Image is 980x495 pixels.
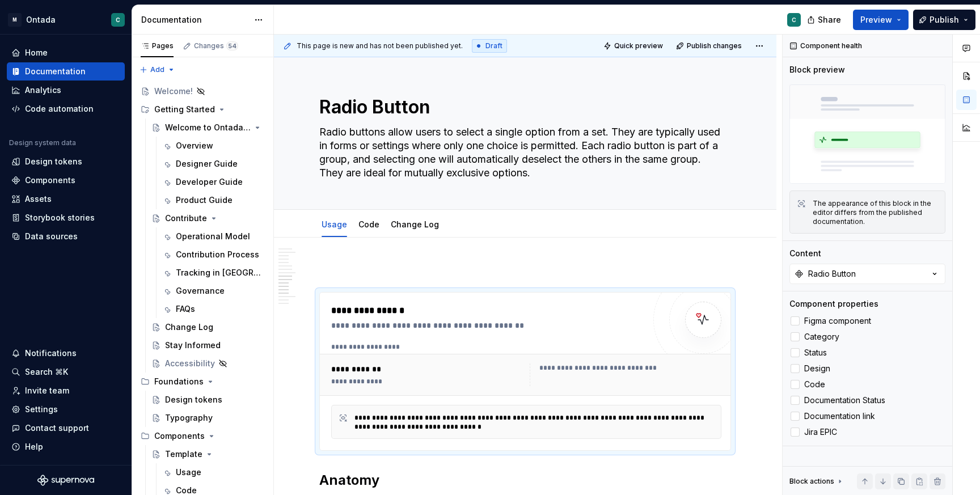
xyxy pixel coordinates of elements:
[154,104,215,115] div: Getting Started
[804,316,871,325] span: Figma component
[158,227,269,246] a: Operational Model
[25,231,78,242] div: Data sources
[176,285,225,297] div: Governance
[7,419,125,437] button: Contact support
[317,123,729,182] textarea: Radio buttons allow users to select a single option from a set. They are typically used in forms ...
[136,62,179,78] button: Add
[147,318,269,336] a: Change Log
[154,86,193,97] div: Welcome!
[614,41,663,50] span: Quick preview
[7,438,125,456] button: Help
[7,190,125,208] a: Assets
[913,10,975,30] button: Publish
[358,219,379,229] a: Code
[8,13,22,27] div: M
[789,264,945,284] button: Radio Button
[147,119,269,137] a: Welcome to Ontada Design System
[158,191,269,209] a: Product Guide
[7,44,125,62] a: Home
[147,391,269,409] a: Design tokens
[158,155,269,173] a: Designer Guide
[7,209,125,227] a: Storybook stories
[801,10,848,30] button: Share
[158,463,269,481] a: Usage
[176,303,195,315] div: FAQs
[7,382,125,400] a: Invite team
[789,473,844,489] div: Block actions
[176,249,259,260] div: Contribution Process
[25,404,58,415] div: Settings
[176,467,201,478] div: Usage
[136,373,269,391] div: Foundations
[7,171,125,189] a: Components
[158,264,269,282] a: Tracking in [GEOGRAPHIC_DATA]
[808,268,856,280] div: Radio Button
[7,400,125,418] a: Settings
[853,10,909,30] button: Preview
[297,41,463,50] span: This page is new and has not been published yet.
[136,82,269,100] a: Welcome!
[116,15,120,24] div: C
[687,41,742,50] span: Publish changes
[25,175,75,186] div: Components
[150,65,164,74] span: Add
[789,248,821,259] div: Content
[176,158,238,170] div: Designer Guide
[25,103,94,115] div: Code automation
[25,366,68,378] div: Search ⌘K
[141,41,174,50] div: Pages
[386,212,443,236] div: Change Log
[37,475,94,486] svg: Supernova Logo
[930,14,959,26] span: Publish
[165,340,221,351] div: Stay Informed
[158,137,269,155] a: Overview
[25,84,61,96] div: Analytics
[25,193,52,205] div: Assets
[165,412,213,424] div: Typography
[25,385,69,396] div: Invite team
[136,427,269,445] div: Components
[147,445,269,463] a: Template
[354,212,384,236] div: Code
[804,428,837,437] span: Jira EPIC
[147,354,269,373] a: Accessibility
[147,409,269,427] a: Typography
[789,298,878,310] div: Component properties
[154,430,205,442] div: Components
[317,94,729,121] textarea: Radio Button
[147,336,269,354] a: Stay Informed
[322,219,347,229] a: Usage
[25,422,89,434] div: Contact support
[673,38,747,54] button: Publish changes
[165,122,251,133] div: Welcome to Ontada Design System
[158,282,269,300] a: Governance
[391,219,439,229] a: Change Log
[165,449,202,460] div: Template
[7,62,125,81] a: Documentation
[7,227,125,246] a: Data sources
[818,14,841,26] span: Share
[158,300,269,318] a: FAQs
[26,14,56,26] div: Ontada
[165,358,215,369] div: Accessibility
[25,441,43,452] div: Help
[158,246,269,264] a: Contribution Process
[25,66,86,77] div: Documentation
[9,138,76,147] div: Design system data
[804,348,827,357] span: Status
[804,412,875,421] span: Documentation link
[165,321,213,333] div: Change Log
[158,173,269,191] a: Developer Guide
[789,64,845,75] div: Block preview
[25,212,95,223] div: Storybook stories
[25,156,82,167] div: Design tokens
[2,7,129,32] button: MOntadaC
[7,81,125,99] a: Analytics
[789,477,834,486] div: Block actions
[176,176,243,188] div: Developer Guide
[176,267,262,278] div: Tracking in [GEOGRAPHIC_DATA]
[792,15,796,24] div: C
[804,364,830,373] span: Design
[165,213,207,224] div: Contribute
